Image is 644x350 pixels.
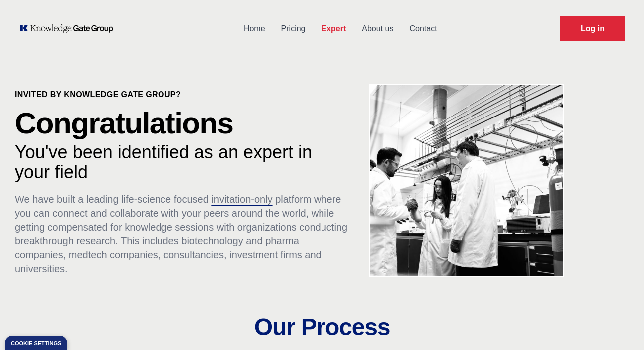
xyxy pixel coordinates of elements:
[211,194,272,205] span: invitation-only
[370,85,563,276] img: KOL management, KEE, Therapy area experts
[354,16,401,42] a: About us
[401,16,445,42] a: Contact
[15,192,350,276] p: We have built a leading life-science focused platform where you can connect and collaborate with ...
[11,341,61,346] div: Cookie settings
[15,89,350,101] p: Invited by Knowledge Gate Group?
[313,16,354,42] a: Expert
[560,16,625,41] a: Request Demo
[15,142,350,182] p: You've been identified as an expert in your field
[273,16,314,42] a: Pricing
[19,24,120,34] a: KOL Knowledge Platform: Talk to Key External Experts (KEE)
[15,109,350,138] p: Congratulations
[594,302,644,350] iframe: Chat Widget
[236,16,273,42] a: Home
